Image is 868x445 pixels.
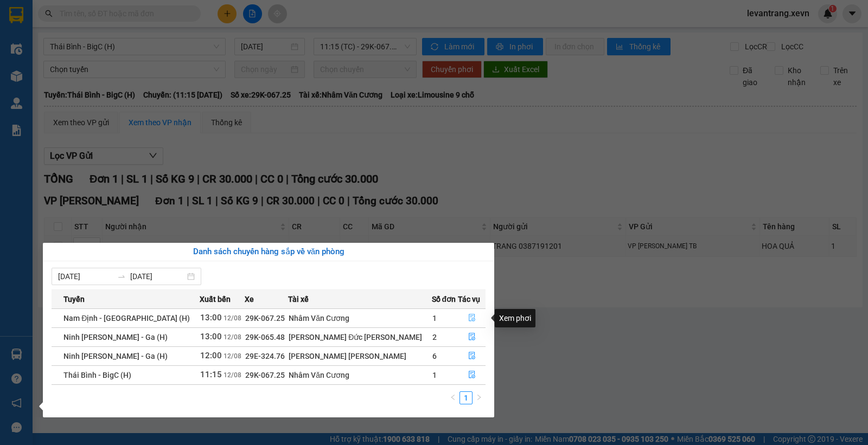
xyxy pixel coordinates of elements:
span: Số đơn [432,293,456,305]
span: Thái Bình - BigC (H) [63,371,131,379]
input: Từ ngày [58,270,113,282]
span: 11:15 [200,370,222,379]
div: [PERSON_NAME] Đức [PERSON_NAME] [289,331,431,343]
span: 29E-324.76 [245,352,285,360]
div: Danh sách chuyến hàng sắp về văn phòng [52,246,486,259]
span: 1 [432,314,437,323]
button: file-done [458,366,485,384]
button: right [473,391,486,404]
span: 13:00 [200,332,222,341]
span: file-done [468,333,476,341]
span: 12/08 [224,314,241,322]
div: Xem phơi [495,309,535,327]
li: Next Page [473,391,486,404]
span: Ninh [PERSON_NAME] - Ga (H) [63,352,168,360]
button: file-done [458,328,485,346]
span: Xe [245,293,254,305]
span: left [450,394,456,401]
span: 13:00 [200,313,222,323]
span: Tác vụ [458,293,480,305]
span: Xuất bến [200,293,231,305]
span: to [117,272,126,281]
span: Tài xế [288,293,309,305]
span: 6 [432,352,437,360]
span: file-done [468,314,476,323]
span: Nam Định - [GEOGRAPHIC_DATA] (H) [63,314,190,323]
input: Đến ngày [130,270,185,282]
span: 2 [432,333,437,341]
span: 29K-067.25 [245,371,285,379]
span: Ninh [PERSON_NAME] - Ga (H) [63,333,168,341]
button: left [446,391,459,404]
span: 29K-067.25 [245,314,285,323]
span: file-done [468,352,476,360]
span: file-done [468,371,476,379]
span: 1 [432,371,437,379]
button: file-done [458,347,485,365]
div: Nhâm Văn Cương [289,312,431,324]
span: right [476,394,482,401]
span: 12/08 [224,371,241,379]
span: 12/08 [224,352,241,360]
span: swap-right [117,272,126,281]
li: Previous Page [446,391,459,404]
span: 12:00 [200,351,222,360]
span: 12/08 [224,333,241,341]
span: 29K-065.48 [245,333,285,341]
span: Tuyến [63,293,85,305]
div: [PERSON_NAME] [PERSON_NAME] [289,350,431,362]
li: 1 [459,391,473,404]
button: file-done [458,309,485,327]
div: Nhâm Văn Cương [289,369,431,381]
a: 1 [460,392,472,404]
